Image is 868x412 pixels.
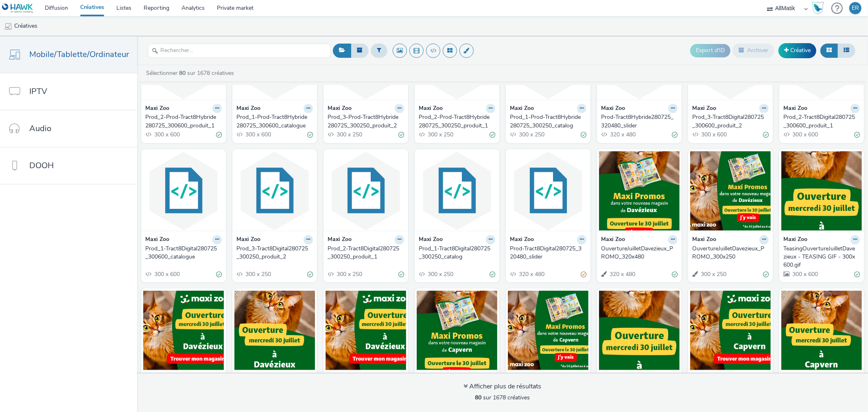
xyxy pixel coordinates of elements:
[245,270,271,278] span: 300 x 250
[419,113,492,130] div: Prod_2-Prod-Tract8Hybride280725_300250_produit_1
[692,235,716,245] strong: Maxi Zoo
[336,270,362,278] span: 300 x 250
[510,113,586,130] a: Prod_1-Prod-Tract8Hybride280725_300250_catalog
[700,131,727,138] span: 300 x 600
[518,131,544,138] span: 300 x 250
[510,245,583,261] div: Prod-Tract8Digital280725_320480_slider
[783,113,857,130] div: Prod_2-Tract8Digital280725_300600_produit_1
[812,2,827,15] a: Hawk Academy
[143,151,224,231] img: Prod_1-Tract8Digital280725_300600_catalogue visual
[398,270,404,279] div: Valide
[419,113,495,130] a: Prod_2-Prod-Tract8Hybride280725_300250_produit_1
[601,235,625,245] strong: Maxi Zoo
[601,113,678,130] a: Prod-Tract8Hybride280725_320480_slider
[234,151,315,231] img: Prod_3-Tract8Digital280725_300250_produit_2 visual
[763,131,769,139] div: Valide
[812,2,824,15] img: Hawk Academy
[692,245,765,261] div: OuvertureJuilletDavezieux_PROMO_300x250
[672,131,678,139] div: Valide
[510,245,586,261] a: Prod-Tract8Digital280725_320480_slider
[145,235,169,245] strong: Maxi Zoo
[328,235,352,245] strong: Maxi Zoo
[234,291,315,370] img: TeasingOuvertureJuilletDavezieux_320x480 visual
[145,245,219,261] div: Prod_1-Tract8Digital280725_300600_catalogue
[29,160,54,171] span: DOOH
[148,44,331,58] input: Rechercher...
[508,291,588,370] img: OuvertureJuilletCapvern_PROMO_300x250 visual
[419,235,443,245] strong: Maxi Zoo
[781,291,862,370] img: TeasingOuvertureJuilletCapvern_320x480 visual
[216,270,222,279] div: Valide
[510,235,534,245] strong: Maxi Zoo
[143,291,224,370] img: TeasingOuvertureJuilletDavezieux - TEASING GIF - 300x250.gif visual
[783,235,807,245] strong: Maxi Zoo
[336,131,362,138] span: 300 x 250
[29,48,129,60] span: Mobile/Tablette/Ordinateur
[236,245,313,261] a: Prod_3-Tract8Digital280725_300250_produit_2
[692,113,769,130] a: Prod_3-Tract8Digital280725_300600_produit_2
[145,69,237,77] a: Sélectionner sur 1678 créatives
[328,104,352,114] strong: Maxi Zoo
[236,104,260,114] strong: Maxi Zoo
[490,131,495,139] div: Valide
[2,3,33,13] img: undefined Logo
[417,291,497,370] img: OuvertureJuilletCapvern_PROMO_320x480 visual
[328,113,401,130] div: Prod_3-Prod-Tract8Hybride280725_300250_produit_2
[145,104,169,114] strong: Maxi Zoo
[700,270,726,278] span: 300 x 250
[419,104,443,114] strong: Maxi Zoo
[475,394,530,401] span: sur 1678 créatives
[601,104,625,114] strong: Maxi Zoo
[609,270,635,278] span: 320 x 480
[398,131,404,139] div: Valide
[783,113,860,130] a: Prod_2-Tract8Digital280725_300600_produit_1
[783,104,807,114] strong: Maxi Zoo
[307,131,313,139] div: Valide
[820,44,838,57] button: Grille
[854,131,860,139] div: Valide
[236,245,310,261] div: Prod_3-Tract8Digital280725_300250_produit_2
[427,270,453,278] span: 300 x 250
[852,2,859,14] div: ER
[508,151,588,231] img: Prod-Tract8Digital280725_320480_slider visual
[690,44,730,57] button: Export d'ID
[326,151,406,231] img: Prod_2-Tract8Digital280725_300250_produit_1 visual
[692,104,716,114] strong: Maxi Zoo
[599,291,680,370] img: TeasingOuvertureJuilletCapvern - TEASING GIF - 300x600.gif visual
[854,270,860,279] div: Valide
[427,131,453,138] span: 300 x 250
[179,69,186,77] strong: 80
[510,104,534,114] strong: Maxi Zoo
[732,44,774,57] button: Archiver
[216,131,222,139] div: Valide
[236,113,310,130] div: Prod_1-Prod-Tract8Hybride280725_300600_catalogue
[692,245,769,261] a: OuvertureJuilletDavezieux_PROMO_300x250
[419,245,492,261] div: Prod_1-Tract8Digital280725_300250_catalog
[307,270,313,279] div: Valide
[510,113,583,130] div: Prod_1-Prod-Tract8Hybride280725_300250_catalog
[778,43,816,58] a: Créative
[29,85,47,97] span: IPTV
[326,291,406,370] img: TeasingOuvertureJuilletDavezieux_300x250 visual
[4,22,12,31] img: mobile
[692,113,765,130] div: Prod_3-Tract8Digital280725_300600_produit_2
[601,113,674,130] div: Prod-Tract8Hybride280725_320480_slider
[475,394,482,401] strong: 80
[328,245,404,261] a: Prod_2-Tract8Digital280725_300250_produit_1
[581,131,586,139] div: Valide
[599,151,680,231] img: OuvertureJuilletDavezieux_PROMO_320x480 visual
[153,270,180,278] span: 300 x 600
[236,235,260,245] strong: Maxi Zoo
[417,151,497,231] img: Prod_1-Tract8Digital280725_300250_catalog visual
[783,245,860,270] a: TeasingOuvertureJuilletDavezieux - TEASING GIF - 300x600.gif
[791,131,818,138] span: 300 x 600
[601,245,674,261] div: OuvertureJuilletDavezieux_PROMO_320x480
[672,270,678,279] div: Valide
[601,245,678,261] a: OuvertureJuilletDavezieux_PROMO_320x480
[518,270,544,278] span: 320 x 480
[837,44,855,57] button: Liste
[791,270,818,278] span: 300 x 600
[29,123,51,134] span: Audio
[419,245,495,261] a: Prod_1-Tract8Digital280725_300250_catalog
